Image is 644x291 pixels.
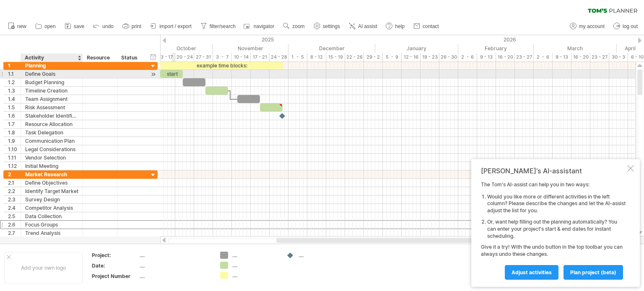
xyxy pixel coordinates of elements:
div: 9 - 13 [477,53,496,62]
div: 20 - 24 [175,53,194,62]
li: Or, want help filling out the planning automatically? You can enter your project's start & end da... [487,219,626,239]
div: Survey Design [25,196,78,203]
div: 1.11 [8,154,21,162]
div: 22 - 26 [345,53,364,62]
span: log out [623,23,638,29]
div: 17 - 21 [251,53,270,62]
a: my account [568,21,607,32]
a: open [33,21,58,32]
div: 2 [8,170,21,178]
div: 16 - 20 [571,53,590,62]
div: 1.10 [8,145,21,153]
div: 27 - 31 [194,53,213,62]
div: Competitor Analysis [25,204,78,212]
span: new [17,23,26,29]
div: 2.6 [8,221,21,229]
div: 2.1 [8,179,21,187]
div: Risk Assessment [25,103,78,111]
div: Budget Planning [25,78,78,86]
span: filter/search [210,23,236,29]
div: Stakeholder Identification [25,112,78,120]
div: March 2026 [534,44,617,53]
div: 1.1 [8,70,21,78]
span: zoom [292,23,304,29]
div: December 2025 [288,44,375,53]
li: Would you like more or different activities in the left column? Please describe the changes and l... [487,193,626,214]
div: 1.7 [8,120,21,128]
div: .... [140,252,210,259]
div: 24 - 28 [270,53,288,62]
div: 1.4 [8,95,21,103]
a: plan project (beta) [563,265,623,280]
div: start [160,70,183,78]
div: .... [232,252,278,259]
div: Timeline Creation [25,87,78,95]
div: .... [140,262,210,269]
div: 2 - 6 [458,53,477,62]
div: 19 - 23 [421,53,439,62]
div: Market Research [25,170,78,178]
div: Project: [92,252,138,259]
div: 1.9 [8,137,21,145]
div: Date: [92,262,138,269]
div: Define Objectives [25,179,78,187]
a: help [384,21,407,32]
div: 3 - 7 [213,53,232,62]
span: plan project (beta) [570,269,616,276]
span: contact [423,23,439,29]
div: 9 - 13 [553,53,571,62]
div: [PERSON_NAME]'s AI-assistant [481,167,626,175]
div: 10 - 14 [232,53,251,62]
span: save [74,23,84,29]
div: Status [121,54,140,62]
div: 2.2 [8,187,21,195]
div: Planning [25,62,78,70]
span: help [395,23,405,29]
div: .... [299,252,344,259]
span: Adjust activities [512,269,552,276]
div: The Tom's AI-assist can help you in two ways: Give it a try! With the undo button in the top tool... [481,181,626,279]
div: January 2026 [375,44,458,53]
div: Initial Meeting [25,162,78,170]
div: 2 - 6 [534,53,553,62]
div: 29 - 2 [364,53,383,62]
span: print [132,23,141,29]
span: import / export [159,23,192,29]
span: navigator [254,23,274,29]
div: Team Assignment [25,95,78,103]
a: filter/search [198,21,238,32]
a: contact [411,21,441,32]
div: February 2026 [458,44,534,53]
a: import / export [148,21,194,32]
div: 13 - 17 [156,53,175,62]
div: 23 - 27 [590,53,609,62]
div: 2.7 [8,229,21,237]
span: open [44,23,56,29]
div: Data Collection [25,212,78,220]
div: 1.3 [8,87,21,95]
div: 1.6 [8,112,21,120]
div: November 2025 [213,44,288,53]
div: 30 - 3 [609,53,628,62]
div: October 2025 [126,44,213,53]
div: scroll to activity [149,70,157,79]
div: 1.5 [8,103,21,111]
div: example time blocks: [160,62,283,70]
div: Trend Analysis [25,229,78,237]
div: 2.4 [8,204,21,212]
div: Communication Plan [25,137,78,145]
a: save [62,21,87,32]
div: 2.5 [8,212,21,220]
a: navigator [242,21,277,32]
a: log out [611,21,640,32]
div: 15 - 19 [326,53,345,62]
div: 1.12 [8,162,21,170]
div: Identify Target Market [25,187,78,195]
a: AI assist [347,21,379,32]
div: Vendor Selection [25,154,78,162]
div: Task Delegation [25,129,78,136]
div: .... [232,272,278,279]
a: settings [312,21,343,32]
div: Focus Groups [25,221,78,229]
div: Resource Allocation [25,120,78,128]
